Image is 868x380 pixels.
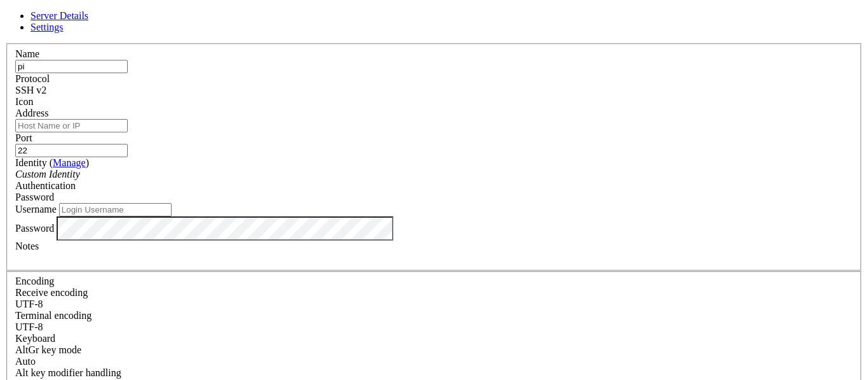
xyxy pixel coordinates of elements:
[15,192,853,203] div: Password
[15,157,89,168] label: Identity
[15,222,54,233] label: Password
[15,144,128,157] input: Port Number
[15,169,853,180] div: Custom Identity
[15,96,33,107] label: Icon
[15,356,853,367] div: Auto
[15,85,853,96] div: SSH v2
[15,85,46,95] span: SSH v2
[15,169,80,179] i: Custom Identity
[15,241,39,251] label: Notes
[50,157,89,168] span: ( )
[15,299,853,310] div: UTF-8
[53,157,86,168] a: Manage
[15,48,39,59] label: Name
[15,108,48,118] label: Address
[59,203,172,216] input: Login Username
[15,299,43,309] span: UTF-8
[15,356,36,367] span: Auto
[15,276,54,286] label: Encoding
[31,22,64,32] a: Settings
[15,321,853,333] div: UTF-8
[15,180,76,191] label: Authentication
[15,344,81,355] label: Set the expected encoding for data received from the host. If the encodings do not match, visual ...
[15,73,50,84] label: Protocol
[15,310,92,321] label: The default terminal encoding. ISO-2022 enables character map translations (like graphics maps). ...
[15,367,121,378] label: Controls how the Alt key is handled. Escape: Send an ESC prefix. 8-Bit: Add 128 to the typed char...
[15,287,88,298] label: Set the expected encoding for data received from the host. If the encodings do not match, visual ...
[15,204,57,215] label: Username
[15,192,54,202] span: Password
[31,10,88,21] a: Server Details
[15,321,43,332] span: UTF-8
[15,60,128,73] input: Server Name
[15,333,55,344] label: Keyboard
[15,119,128,132] input: Host Name or IP
[15,132,32,143] label: Port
